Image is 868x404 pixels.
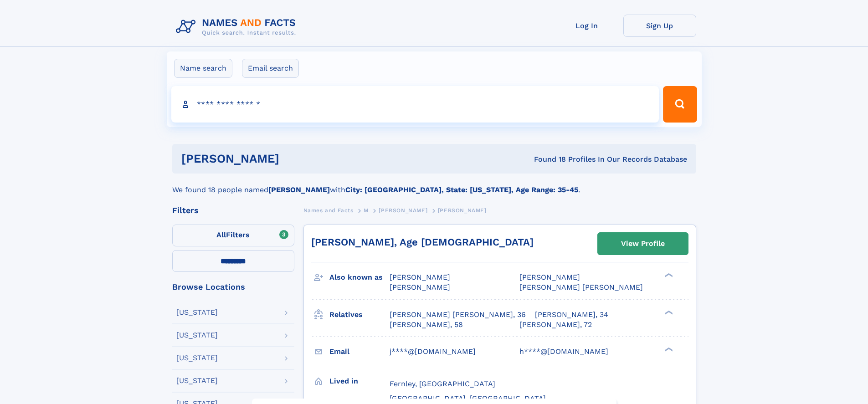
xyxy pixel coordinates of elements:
[329,270,390,285] h3: Also known as
[519,320,592,330] a: [PERSON_NAME], 72
[174,59,232,78] label: Name search
[379,205,427,216] a: [PERSON_NAME]
[176,354,218,362] div: [US_STATE]
[176,332,218,339] div: [US_STATE]
[663,309,673,315] div: ❯
[598,233,688,255] a: View Profile
[406,154,687,164] div: Found 18 Profiles In Our Records Database
[329,373,390,389] h3: Lived in
[390,320,463,330] a: [PERSON_NAME], 58
[172,206,294,215] div: Filters
[390,283,450,291] span: [PERSON_NAME]
[535,310,608,320] a: [PERSON_NAME], 34
[663,272,673,278] div: ❯
[519,273,580,281] span: [PERSON_NAME]
[345,185,578,194] b: City: [GEOGRAPHIC_DATA], State: [US_STATE], Age Range: 35-45
[364,207,369,214] span: M
[379,207,427,214] span: [PERSON_NAME]
[172,15,303,39] img: Logo Names and Facts
[390,379,495,388] span: Fernley, [GEOGRAPHIC_DATA]
[176,377,218,384] div: [US_STATE]
[303,205,354,216] a: Names and Facts
[181,153,407,164] h1: [PERSON_NAME]
[216,230,226,239] span: All
[438,207,487,214] span: [PERSON_NAME]
[172,225,294,246] label: Filters
[623,15,696,37] a: Sign Up
[329,307,390,322] h3: Relatives
[550,15,623,37] a: Log In
[621,233,665,254] div: View Profile
[663,346,673,352] div: ❯
[364,205,369,216] a: M
[390,394,546,403] span: [GEOGRAPHIC_DATA], [GEOGRAPHIC_DATA]
[663,86,697,123] button: Search Button
[311,236,534,248] a: [PERSON_NAME], Age [DEMOGRAPHIC_DATA]
[242,59,299,78] label: Email search
[172,283,294,291] div: Browse Locations
[268,185,330,194] b: [PERSON_NAME]
[519,283,643,291] span: [PERSON_NAME] [PERSON_NAME]
[390,273,450,281] span: [PERSON_NAME]
[390,310,526,320] a: [PERSON_NAME] [PERSON_NAME], 36
[329,344,390,359] h3: Email
[176,309,218,316] div: [US_STATE]
[172,174,696,195] div: We found 18 people named with .
[171,86,659,123] input: search input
